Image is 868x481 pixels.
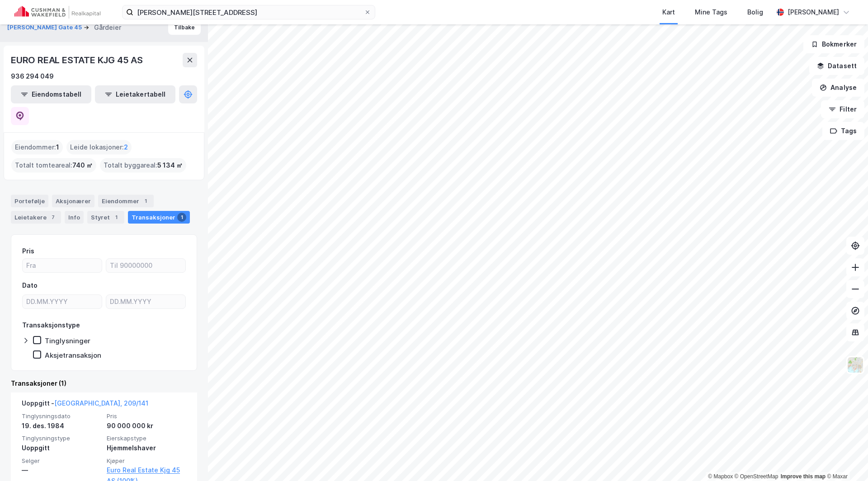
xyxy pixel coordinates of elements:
[11,140,63,154] div: Eiendommer :
[106,295,185,308] input: DD.MM.YYYY
[106,259,185,272] input: Til 90000000
[100,158,186,173] div: Totalt byggareal :
[788,7,839,18] div: [PERSON_NAME]
[72,160,93,171] span: 740 ㎡
[23,259,102,272] input: Fra
[11,211,61,224] div: Leietakere
[107,434,186,442] span: Eierskapstype
[11,378,197,389] div: Transaksjoner (1)
[95,85,175,103] button: Leietakertabell
[112,213,121,222] div: 1
[107,457,186,465] span: Kjøper
[23,295,102,308] input: DD.MM.YYYY
[708,473,733,480] a: Mapbox
[107,412,186,420] span: Pris
[22,465,101,476] div: —
[157,160,183,171] span: 5 134 ㎡
[22,398,148,412] div: Uoppgitt -
[141,196,150,205] div: 1
[48,213,57,222] div: 7
[812,79,864,97] button: Analyse
[747,7,763,18] div: Bolig
[822,122,864,140] button: Tags
[22,420,101,431] div: 19. des. 1984
[65,211,84,224] div: Info
[168,20,201,35] button: Tilbake
[11,53,145,67] div: EURO REAL ESTATE KJG 45 AS
[54,399,148,407] a: [GEOGRAPHIC_DATA], 209/141
[847,356,864,374] img: Z
[56,142,59,153] span: 1
[11,85,91,103] button: Eiendomstabell
[22,412,101,420] span: Tinglysningsdato
[821,100,864,118] button: Filter
[45,351,101,360] div: Aksjetransaksjon
[107,443,186,453] div: Hjemmelshaver
[735,473,778,480] a: OpenStreetMap
[662,7,675,18] div: Kart
[124,142,128,153] span: 2
[11,195,48,207] div: Portefølje
[107,420,186,431] div: 90 000 000 kr
[45,336,90,345] div: Tinglysninger
[133,5,364,19] input: Søk på adresse, matrikkel, gårdeiere, leietakere eller personer
[128,211,190,224] div: Transaksjoner
[823,438,868,481] iframe: Chat Widget
[809,57,864,75] button: Datasett
[94,22,121,33] div: Gårdeier
[695,7,727,18] div: Mine Tags
[11,158,96,173] div: Totalt tomteareal :
[803,35,864,53] button: Bokmerker
[66,140,132,154] div: Leide lokasjoner :
[22,443,101,453] div: Uoppgitt
[7,23,84,32] button: [PERSON_NAME] Gate 45
[22,280,38,291] div: Dato
[11,71,54,82] div: 936 294 049
[22,457,101,465] span: Selger
[22,434,101,442] span: Tinglysningstype
[52,195,94,207] div: Aksjonærer
[22,320,80,331] div: Transaksjonstype
[87,211,124,224] div: Styret
[781,473,826,480] a: Improve this map
[22,246,34,257] div: Pris
[14,6,100,19] img: cushman-wakefield-realkapital-logo.202ea83816669bd177139c58696a8fa1.svg
[823,438,868,481] div: Kontrollprogram for chat
[177,213,186,222] div: 1
[98,195,154,207] div: Eiendommer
